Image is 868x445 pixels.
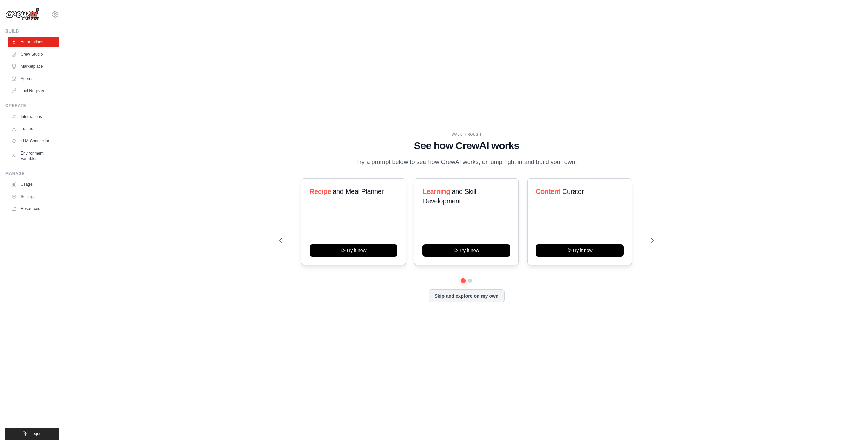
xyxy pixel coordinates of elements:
button: Logout [5,428,59,440]
span: Learning [422,188,450,195]
p: Try a prompt below to see how CrewAI works, or jump right in and build your own. [353,157,580,167]
span: Resources [21,206,40,211]
a: Tool Registry [8,85,59,96]
button: Try it now [536,244,624,257]
a: Automations [8,37,59,47]
button: Resources [8,203,59,214]
a: Settings [8,191,59,202]
div: WALKTHROUGH [279,132,654,137]
a: Integrations [8,111,59,122]
img: Logo [5,8,39,21]
span: and Skill Development [422,188,476,205]
button: Try it now [422,244,510,257]
a: Crew Studio [8,49,59,60]
span: Curator [562,188,584,195]
button: Try it now [310,244,397,257]
span: Recipe [310,188,331,195]
button: Skip and explore on my own [429,289,504,302]
a: Usage [8,179,59,190]
a: Traces [8,123,59,134]
div: Manage [5,171,59,176]
h1: See how CrewAI works [279,140,654,152]
a: Environment Variables [8,148,59,164]
span: Content [536,188,560,195]
div: Operate [5,103,59,108]
a: LLM Connections [8,136,59,146]
span: and Meal Planner [333,188,383,195]
a: Agents [8,73,59,84]
a: Marketplace [8,61,59,72]
span: Logout [30,431,43,437]
div: Build [5,28,59,34]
